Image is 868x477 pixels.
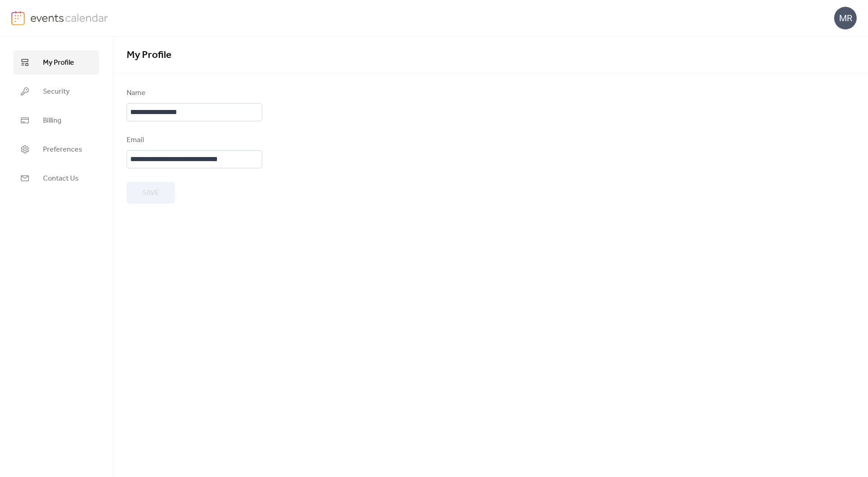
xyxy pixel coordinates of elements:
div: MR [834,7,857,29]
a: Security [14,79,99,104]
span: My Profile [43,57,74,68]
a: Contact Us [14,166,99,191]
span: Security [43,86,70,97]
span: Billing [43,115,61,126]
a: Preferences [14,137,99,162]
img: logo [11,11,25,25]
span: My Profile [127,45,171,65]
div: Email [127,135,260,146]
div: Name [127,88,260,99]
span: Preferences [43,144,82,155]
a: My Profile [14,50,99,75]
a: Billing [14,108,99,133]
span: Contact Us [43,173,79,184]
img: logo-type [30,11,108,24]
